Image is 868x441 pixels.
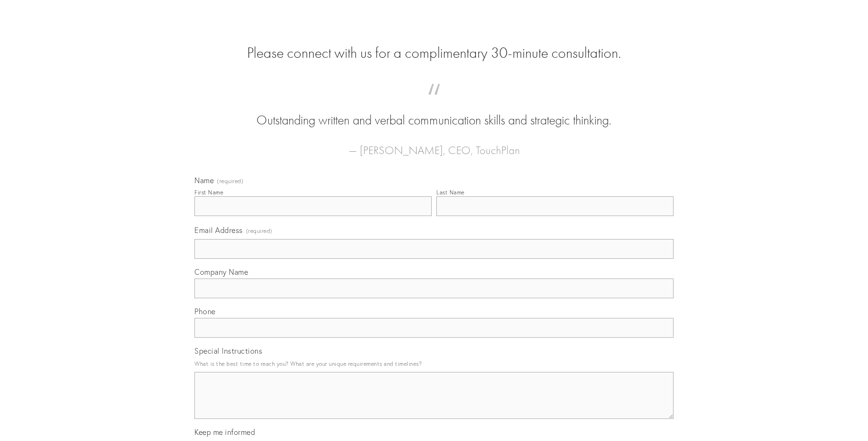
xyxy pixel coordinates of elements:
span: Keep me informed [194,427,255,437]
p: What is the best time to reach you? What are your unique requirements and timelines? [194,357,674,370]
span: Email Address [194,225,243,235]
h2: Please connect with us for a complimentary 30-minute consultation. [194,44,674,62]
span: (required) [246,224,272,237]
div: Last Name [436,189,465,196]
span: Company Name [194,267,248,277]
figcaption: — [PERSON_NAME], CEO, TouchPlan [209,130,659,160]
div: First Name [194,189,223,196]
span: (required) [217,178,243,184]
span: “ [209,93,659,111]
span: Special Instructions [194,346,262,356]
blockquote: Outstanding written and verbal communication skills and strategic thinking. [209,93,659,130]
span: Name [194,176,214,185]
span: Phone [194,307,216,316]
